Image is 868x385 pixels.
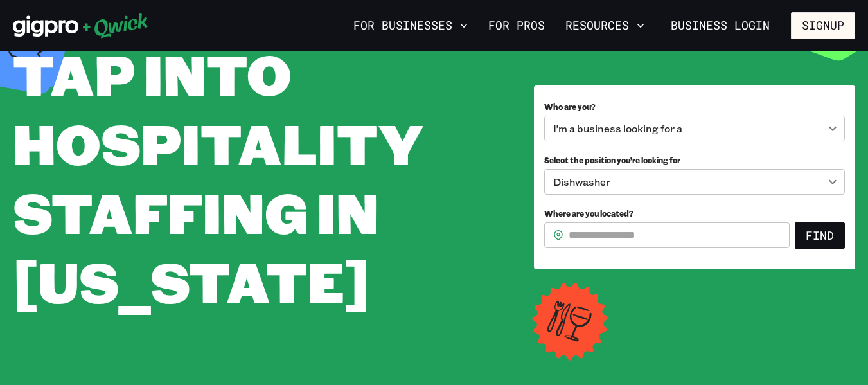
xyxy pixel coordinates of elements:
button: Find [795,222,845,249]
button: For Businesses [348,15,473,37]
span: Select the position you’re looking for [544,155,680,165]
span: Where are you located? [544,208,633,219]
div: I’m a business looking for a [544,116,845,141]
button: Signup [791,12,855,39]
a: Business Login [660,12,781,39]
a: For Pros [483,15,550,37]
div: Dishwasher [544,169,845,195]
button: Resources [560,15,650,37]
span: Who are you? [544,102,596,112]
span: Tap into Hospitality Staffing in [US_STATE] [13,37,423,318]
